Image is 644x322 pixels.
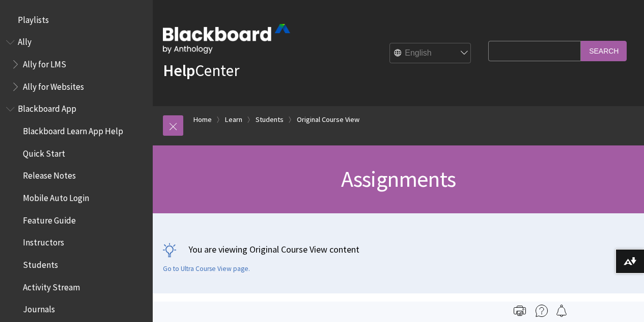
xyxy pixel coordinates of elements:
[163,60,195,81] strong: Help
[6,34,147,95] nav: Book outline for Anthology Ally Help
[341,165,456,193] span: Assignments
[163,60,239,81] a: HelpCenter
[23,167,76,181] span: Release Notes
[23,279,80,292] span: Activity Stream
[23,122,123,136] span: Blackboard Learn App Help
[297,113,359,126] a: Original Course View
[23,145,65,159] span: Quick Start
[193,113,212,126] a: Home
[23,189,89,203] span: Mobile Auto Login
[23,78,84,92] span: Ally for Websites
[6,11,147,29] nav: Book outline for Playlists
[23,212,76,226] span: Feature Guide
[390,43,471,64] select: Site Language Selector
[225,113,242,126] a: Learn
[18,101,76,114] span: Blackboard App
[581,41,627,61] input: Search
[163,243,634,256] p: You are viewing Original Course View content
[23,256,58,270] span: Students
[555,305,568,317] img: Follow this page
[256,113,284,126] a: Students
[536,305,548,317] img: More help
[163,24,290,54] img: Blackboard by Anthology
[163,264,250,274] a: Go to Ultra Course View page.
[23,56,66,69] span: Ally for LMS
[514,305,526,317] img: Print
[18,34,32,47] span: Ally
[18,11,49,25] span: Playlists
[23,301,55,315] span: Journals
[23,234,64,248] span: Instructors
